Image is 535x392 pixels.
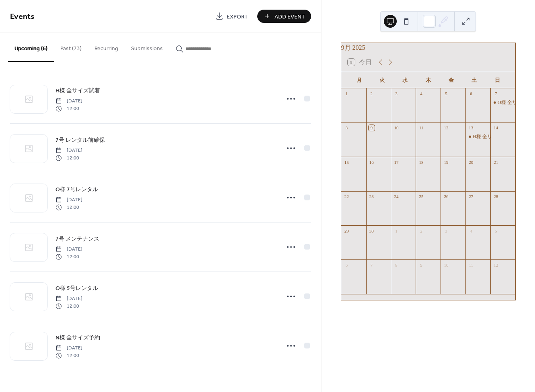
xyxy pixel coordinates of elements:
div: 7 [493,91,499,97]
div: 10 [443,262,449,268]
span: 12:00 [55,352,82,359]
a: H様 全サイズ試着 [55,86,100,95]
div: 15 [344,159,350,165]
div: 5 [443,91,449,97]
div: 7 [369,262,375,268]
span: 7号 レンタル前確保 [55,136,105,145]
div: 4 [418,91,424,97]
div: 11 [468,262,474,268]
div: 6 [344,262,350,268]
div: 8 [344,125,350,131]
div: 9 [418,262,424,268]
div: 11 [418,125,424,131]
div: 2 [369,91,375,97]
a: 7号 メンテナンス [55,234,99,243]
div: 12 [493,262,499,268]
button: Add Event [257,10,311,23]
div: 19 [443,159,449,165]
span: 12:00 [55,154,82,161]
div: H様 全サイズ試着 [473,133,511,140]
div: 4 [468,228,474,234]
div: 2 [418,228,424,234]
span: [DATE] [55,147,82,154]
button: Upcoming (6) [8,33,54,62]
span: [DATE] [55,246,82,253]
div: 月 [348,72,371,88]
span: 12:00 [55,204,82,211]
div: 1 [393,228,399,234]
div: 10 [393,125,399,131]
div: 9月 2025 [341,43,515,53]
div: O様 全サイズ予約 [490,99,515,106]
div: 23 [369,194,375,200]
div: 26 [443,194,449,200]
div: 20 [468,159,474,165]
div: 16 [369,159,375,165]
div: 土 [463,72,486,88]
span: 12:00 [55,253,82,260]
div: 水 [394,72,416,88]
span: Events [10,9,35,24]
div: 14 [493,125,499,131]
span: [DATE] [55,98,82,105]
span: O様 5号レンタル [55,284,98,293]
span: 12:00 [55,302,82,310]
span: [DATE] [55,345,82,352]
span: 12:00 [55,105,82,112]
div: 金 [440,72,463,88]
span: Export [227,12,248,21]
span: 7号 メンテナンス [55,235,99,243]
a: O様 5号レンタル [55,284,98,293]
span: O様 7号レンタル [55,186,98,194]
span: Add Event [275,12,305,21]
div: 3 [393,91,399,97]
div: 22 [344,194,350,200]
a: O様 7号レンタル [55,185,98,194]
button: Submissions [125,33,169,61]
div: 25 [418,194,424,200]
span: H様 全サイズ試着 [55,87,100,95]
div: 17 [393,159,399,165]
div: 18 [418,159,424,165]
div: 30 [369,228,375,234]
div: H様 全サイズ試着 [465,133,490,140]
div: 27 [468,194,474,200]
div: 木 [417,72,440,88]
div: 12 [443,125,449,131]
button: Recurring [88,33,125,61]
div: 5 [493,228,499,234]
div: 6 [468,91,474,97]
div: 9 [369,125,375,131]
div: 24 [393,194,399,200]
span: N様 全サイズ予約 [55,334,100,342]
div: 日 [486,72,509,88]
div: 21 [493,159,499,165]
span: [DATE] [55,196,82,204]
span: [DATE] [55,295,82,302]
div: 1 [344,91,350,97]
button: Past (73) [54,33,88,61]
div: 3 [443,228,449,234]
div: 29 [344,228,350,234]
div: 13 [468,125,474,131]
a: N様 全サイズ予約 [55,333,100,342]
a: Export [209,10,254,23]
a: 7号 レンタル前確保 [55,135,105,145]
div: 火 [371,72,394,88]
div: 8 [393,262,399,268]
div: 28 [493,194,499,200]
